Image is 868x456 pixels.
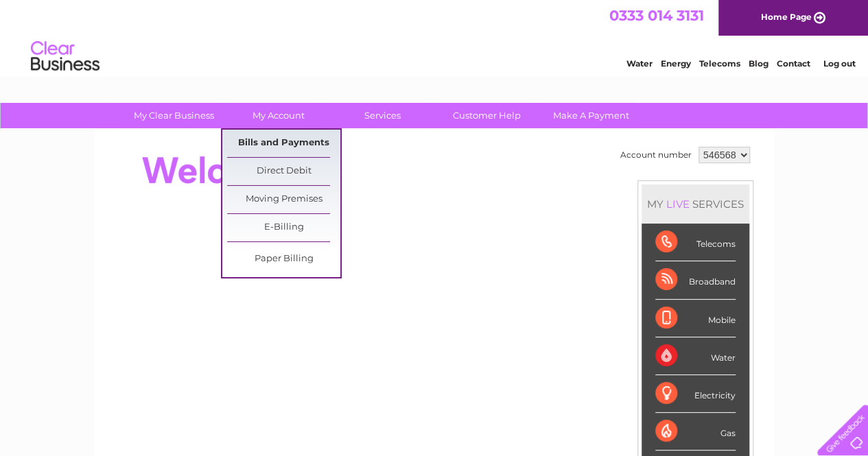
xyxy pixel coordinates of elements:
[664,197,692,211] div: LIVE
[655,337,736,375] div: Water
[699,58,740,69] a: Telecoms
[642,184,749,224] div: MY SERVICES
[110,8,759,67] div: Clear Business is a trading name of Verastar Limited (registered in [GEOGRAPHIC_DATA] No. 3667643...
[749,58,769,69] a: Blog
[823,58,855,69] a: Log out
[617,143,695,167] td: Account number
[117,103,231,128] a: My Clear Business
[655,413,736,451] div: Gas
[227,214,340,241] a: E-Billing
[227,158,340,185] a: Direct Debit
[661,58,691,69] a: Energy
[227,130,340,157] a: Bills and Payments
[609,7,704,24] a: 0333 014 3131
[655,261,736,299] div: Broadband
[30,36,100,77] img: logo.png
[626,58,653,69] a: Water
[227,245,340,273] a: Paper Billing
[227,186,340,213] a: Moving Premises
[430,103,543,128] a: Customer Help
[535,103,648,128] a: Make A Payment
[326,103,439,128] a: Services
[777,58,810,69] a: Contact
[222,103,335,128] a: My Account
[655,300,736,337] div: Mobile
[655,224,736,261] div: Telecoms
[655,375,736,413] div: Electricity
